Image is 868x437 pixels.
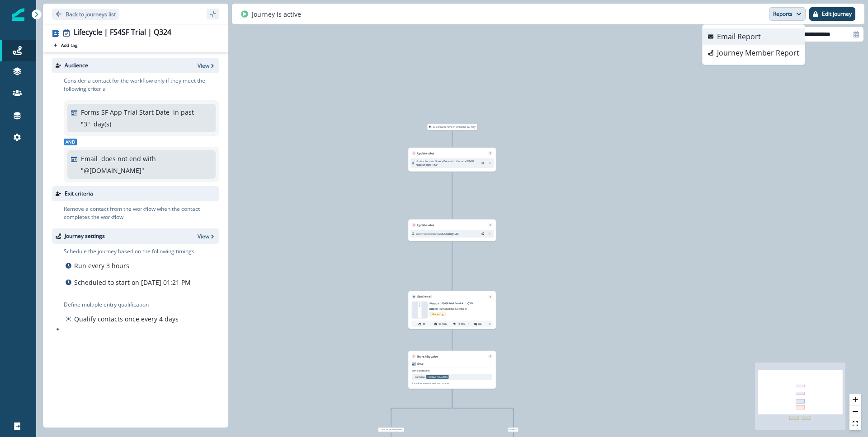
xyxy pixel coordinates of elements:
span: Default [508,428,519,432]
p: View [198,232,209,240]
button: Reports [769,7,806,21]
p: Edit journey [822,11,852,17]
g: Edge from 8c744f76-1a16-4a1c-b7ae-66d65610b8b2 to node-edge-labelb0be5609-e2d9-4c47-8503-49fb0bbd... [391,389,452,427]
button: Edit [480,231,486,236]
p: with conditions: [412,369,430,372]
img: email asset unavailable [418,302,421,319]
img: Inflection [12,8,24,21]
p: Consider a contact for the workflow only if they meet the following criteria [64,77,219,93]
button: zoom in [849,394,861,406]
p: Email [81,154,98,163]
span: Marketing [429,312,446,316]
p: Audience [65,61,88,70]
p: Exit criteria [65,190,93,198]
div: Branch by valueRemoveEmailwith conditions:contains [DOMAIN_NAME]The Values would be evaluated in ... [408,351,496,389]
button: Go back [52,9,119,20]
p: Subject: [429,305,472,311]
button: Add tag [52,42,79,49]
p: Remove a contact from the workflow when the contact completes the workflow [64,205,219,221]
p: Update Person's with the value [416,159,479,167]
button: Remove [487,160,492,165]
p: Email Report [717,31,761,42]
p: day(s) [94,119,111,129]
div: Update valueRemoveincrement Person's MQL Scoringby10EditRemove [408,219,496,241]
g: Edge from 8c744f76-1a16-4a1c-b7ae-66d65610b8b2 to node-edge-label4d821f64-0682-45ae-9b64-74b6c876... [452,389,513,427]
p: " @[DOMAIN_NAME] " [81,166,144,175]
div: 23 contacts have entered the journey [420,124,485,130]
div: Default [481,428,546,432]
p: Forms SF App Trial Start Date [81,107,170,117]
button: zoom out [849,406,861,418]
button: fit view [849,418,861,430]
span: contains [DOMAIN_NAME] [378,428,404,432]
p: Journey Member Report [717,47,799,58]
span: Formstack for Salesforce [439,307,467,311]
p: does not end with [101,154,156,163]
span: 10 [456,232,458,235]
p: View [198,62,209,70]
button: sidebar collapse toggle [207,9,219,19]
div: contains [DOMAIN_NAME] [358,428,424,432]
p: Send email [417,295,431,299]
div: Lifecycle | FS4SF Trial | Q324 [74,28,171,38]
p: 18.18% [458,322,466,326]
p: Branch by value [417,354,438,358]
p: Qualify contacts once every 4 days [74,314,179,324]
p: Update value [417,223,434,227]
p: [DOMAIN_NAME] [426,375,449,379]
p: Add tag [61,42,77,48]
button: View [198,232,216,240]
p: Journey is active [252,9,301,19]
p: Lifecycle | FS4SF Trial Email #1 | Q324 [429,302,484,305]
p: contains [415,375,425,379]
p: Define multiple entry qualification [64,301,180,309]
p: 22 [423,322,425,326]
p: Update value [417,151,434,155]
span: Source Detail [435,160,451,163]
p: Run every 3 hours [74,261,129,270]
button: View [198,62,216,70]
p: 54.55% [439,322,447,326]
button: Edit [480,160,486,165]
p: in past [173,107,194,117]
p: Email [417,362,424,366]
p: Back to journeys list [66,10,116,18]
button: Edit journey [809,7,855,21]
p: Journey settings [65,232,105,240]
div: Send emailRemoveemail asset unavailableLifecycle | FS4SF Trial Email #1 | Q324Subject: Formstack ... [408,291,496,329]
div: Update valueRemoveUpdate Person's Source Detailwith the value"FS4SF AppExchange Trial"EditRemove [408,148,496,172]
p: 0% [478,322,482,326]
p: increment Person's by [416,232,459,236]
p: Schedule the journey based on the following timings [64,247,194,256]
p: Scheduled to start on [DATE] 01:21 PM [74,278,191,287]
p: " 3 " [81,119,90,129]
span: "FS4SF AppExchange Trial" [416,160,474,167]
button: Remove [487,231,492,236]
span: MQL Scoring [439,232,453,235]
p: 23 contacts have entered the journey [433,125,476,129]
span: And [64,139,77,145]
p: The Values would be evaluated in order. [412,382,450,385]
